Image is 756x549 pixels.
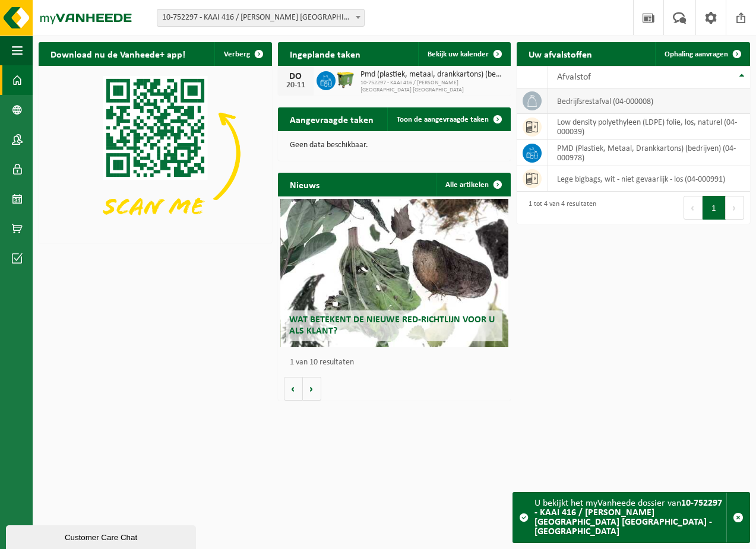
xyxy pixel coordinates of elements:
button: 1 [703,196,726,220]
td: lege bigbags, wit - niet gevaarlijk - los (04-000991) [548,166,750,192]
td: bedrijfsrestafval (04-000008) [548,88,750,114]
a: Alle artikelen [436,173,510,196]
div: U bekijkt het myVanheede dossier van [534,493,726,542]
p: 1 van 10 resultaten [290,358,505,367]
button: Previous [684,196,703,220]
span: 10-752297 - KAAI 416 / C.STEINWEG BELGIUM NV - ANTWERPEN [157,9,364,26]
span: Bekijk uw kalender [428,50,489,58]
button: Vorige [284,377,303,401]
img: Download de VHEPlus App [39,66,272,241]
span: Verberg [224,50,250,58]
span: Pmd (plastiek, metaal, drankkartons) (bedrijven) [360,70,505,80]
strong: 10-752297 - KAAI 416 / [PERSON_NAME] [GEOGRAPHIC_DATA] [GEOGRAPHIC_DATA] - [GEOGRAPHIC_DATA] [534,499,722,537]
div: DO [284,72,308,81]
h2: Aangevraagde taken [278,107,385,131]
div: 20-11 [284,81,308,90]
span: Wat betekent de nieuwe RED-richtlijn voor u als klant? [289,315,495,336]
span: Toon de aangevraagde taken [397,116,489,123]
td: PMD (Plastiek, Metaal, Drankkartons) (bedrijven) (04-000978) [548,140,750,166]
h2: Uw afvalstoffen [517,42,604,65]
button: Verberg [214,42,271,66]
a: Toon de aangevraagde taken [387,107,510,131]
span: 10-752297 - KAAI 416 / C.STEINWEG BELGIUM NV - ANTWERPEN [157,9,365,27]
button: Volgende [303,377,321,401]
button: Next [726,196,744,220]
iframe: chat widget [6,523,198,549]
td: low density polyethyleen (LDPE) folie, los, naturel (04-000039) [548,114,750,140]
h2: Download nu de Vanheede+ app! [39,42,197,65]
span: Afvalstof [557,72,591,82]
img: WB-1100-HPE-GN-50 [336,69,356,90]
a: Wat betekent de nieuwe RED-richtlijn voor u als klant? [280,199,509,347]
span: Ophaling aanvragen [665,50,728,58]
span: 10-752297 - KAAI 416 / [PERSON_NAME] [GEOGRAPHIC_DATA] [GEOGRAPHIC_DATA] [360,80,505,94]
h2: Ingeplande taken [278,42,372,65]
a: Ophaling aanvragen [655,42,749,66]
div: 1 tot 4 van 4 resultaten [523,195,596,221]
a: Bekijk uw kalender [418,42,510,66]
h2: Nieuws [278,173,331,196]
p: Geen data beschikbaar. [290,141,499,150]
